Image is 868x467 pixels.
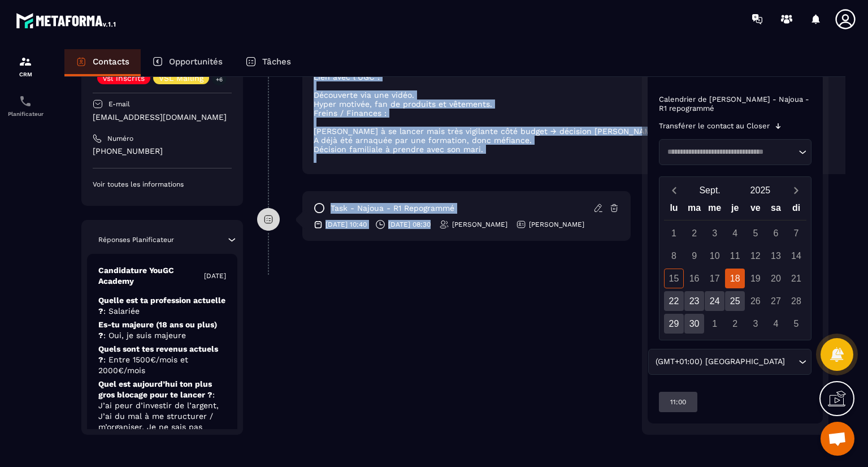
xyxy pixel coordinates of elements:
div: 12 [745,246,765,266]
div: 26 [745,291,765,311]
p: Réponses Planificateur [98,235,174,244]
div: 10 [705,246,724,266]
a: Contacts [64,49,141,76]
p: Es-tu majeure (18 ans ou plus) ? [98,319,226,341]
div: 22 [664,291,684,311]
div: 6 [766,223,785,243]
div: ma [684,200,705,220]
p: 11:00 [670,397,686,407]
div: 13 [766,246,785,266]
div: 14 [786,246,806,266]
p: task - Najoua - R1 repogrammé [331,203,454,214]
div: 2 [725,314,745,334]
p: [PHONE_NUMBER] [93,146,232,157]
p: Calendrier de [PERSON_NAME] - Najoua - R1 repogrammé [659,95,812,113]
div: di [786,200,806,220]
div: 4 [725,223,745,243]
div: 27 [766,291,785,311]
a: Tâches [234,49,302,76]
p: Transférer le contact au Closer [659,122,770,131]
div: Search for option [648,349,811,375]
p: Numéro [107,134,133,143]
div: ve [745,200,766,220]
p: [DATE] [204,271,226,280]
div: 5 [745,223,765,243]
span: (GMT+01:00) [GEOGRAPHIC_DATA] [653,356,787,368]
span: : Entre 1500€/mois et 2000€/mois [98,355,188,375]
div: Search for option [659,139,812,165]
div: 1 [664,223,684,243]
div: 3 [705,223,724,243]
p: [DATE] 08:30 [388,220,431,229]
p: Tâches [262,57,291,67]
div: Calendar days [664,223,807,334]
a: schedulerschedulerPlanificateur [3,86,48,126]
div: 11 [725,246,745,266]
div: je [725,200,745,220]
div: 23 [684,291,704,311]
div: lu [663,200,684,220]
a: formationformationCRM [3,46,48,86]
button: Previous month [664,183,685,198]
div: 18 [725,269,745,288]
div: 24 [705,291,724,311]
p: [DATE] 10:40 [325,220,367,229]
button: Open years overlay [735,180,785,200]
p: [PERSON_NAME] [452,220,507,229]
div: 9 [684,246,704,266]
p: Contacts [93,57,129,67]
div: 15 [664,269,684,288]
span: : J’ai peur d’investir de l’argent, J’ai du mal à me structurer / m’organiser, Je ne sais pas com... [98,390,219,442]
p: vsl inscrits [103,74,145,82]
div: 1 [705,314,724,334]
div: 17 [705,269,724,288]
p: Quels sont tes revenus actuels ? [98,344,226,376]
div: 20 [766,269,785,288]
p: Opportunités [169,57,223,67]
input: Search for option [787,356,796,368]
div: Calendar wrapper [664,200,807,334]
p: [PERSON_NAME] [529,220,584,229]
button: Open months overlay [685,180,735,200]
p: Quelle est ta profession actuelle ? [98,295,226,317]
p: E-mail [108,100,130,109]
p: Quel est aujourd’hui ton plus gros blocage pour te lancer ? [98,379,226,443]
div: 3 [745,314,765,334]
div: 21 [786,269,806,288]
span: : Salariée [103,306,140,315]
div: 2 [684,223,704,243]
p: +6 [212,73,227,85]
img: logo [16,10,118,31]
span: : Oui, je suis majeure [103,331,186,340]
div: 8 [664,246,684,266]
div: 5 [786,314,806,334]
p: [EMAIL_ADDRESS][DOMAIN_NAME] [93,112,232,123]
div: 7 [786,223,806,243]
p: Candidature YouGC Academy [98,265,204,287]
p: Voir toutes les informations [93,180,232,189]
div: 30 [684,314,704,334]
div: 19 [745,269,765,288]
div: 4 [766,314,785,334]
p: CRM [3,71,48,77]
div: me [705,200,725,220]
a: Opportunités [141,49,234,76]
div: 29 [664,314,684,334]
button: Next month [785,183,806,198]
div: Ouvrir le chat [821,422,854,456]
div: 16 [684,269,704,288]
div: 28 [786,291,806,311]
img: scheduler [19,94,32,108]
div: sa [766,200,786,220]
p: Planificateur [3,111,48,117]
input: Search for option [663,146,796,158]
p: VSL Mailing [159,74,203,82]
div: 25 [725,291,745,311]
img: formation [19,55,32,68]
